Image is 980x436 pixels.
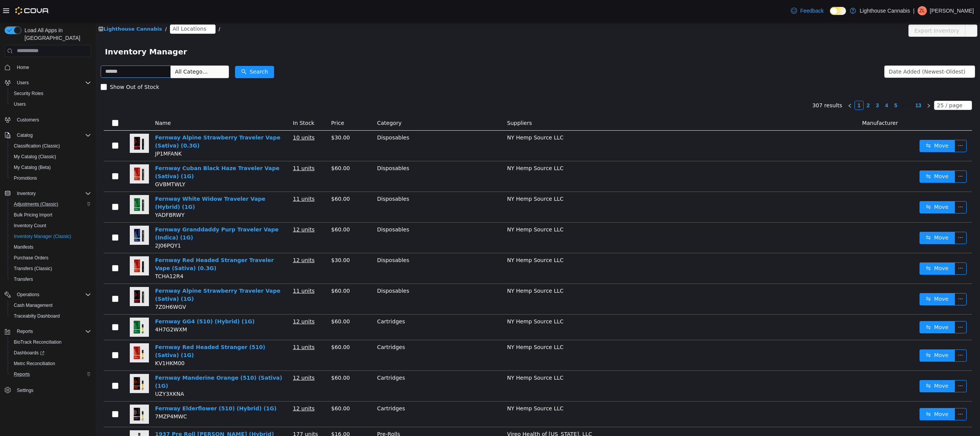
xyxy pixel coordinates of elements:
li: 3 [777,79,786,88]
a: Security Roles [11,89,46,98]
button: Classification (Classic) [8,141,94,151]
button: icon: swapMove [824,241,859,253]
button: Security Roles [8,88,94,99]
td: Cartridges [278,380,408,405]
span: NY Hemp Source LLC [412,143,468,149]
a: Customers [14,115,42,125]
a: Bulk Pricing Import [11,210,56,220]
span: Bulk Pricing Import [11,210,91,220]
span: $60.00 [235,297,254,303]
img: Cova [15,7,49,15]
span: All Locations [77,3,111,11]
td: Cartridges [278,293,408,318]
i: icon: right [831,82,835,86]
span: Settings [17,387,33,393]
span: Purchase Orders [14,255,49,261]
span: Cash Management [14,302,52,308]
u: 177 units [197,409,222,415]
span: Users [11,100,91,109]
span: Inventory Manager [9,24,96,36]
td: Disposables [278,139,408,170]
span: All Categories [79,46,114,54]
button: My Catalog (Classic) [8,151,94,162]
button: Cash Management [8,300,94,311]
button: icon: ellipsis [859,241,871,253]
span: Adjustments (Classic) [11,200,91,209]
u: 10 units [197,113,219,119]
button: Home [2,62,94,73]
span: Purchase Orders [11,253,91,262]
button: Operations [2,289,94,300]
button: icon: searchSearch [139,44,178,56]
u: 11 units [197,266,219,272]
span: Users [14,101,26,107]
span: My Catalog (Beta) [11,163,91,172]
span: $30.00 [235,113,254,119]
a: Purchase Orders [11,253,52,262]
button: Operations [14,290,42,299]
button: Bulk Pricing Import [8,210,94,220]
button: icon: ellipsis [859,271,871,284]
span: Inventory Count [11,221,91,230]
a: Reports [11,370,33,379]
span: Classification (Classic) [11,141,91,151]
img: Fernway Red Headed Stranger Traveler Vape (Sativa) (0.3G) hero shot [34,234,53,254]
div: Zhi Liang [918,6,927,15]
img: Fernway Alpine Strawberry Traveler Vape (Sativa) (1G) hero shot [34,265,53,284]
div: Date Added (Newest-Oldest) [793,44,870,56]
li: Next Page [828,79,838,88]
button: Inventory [14,189,39,198]
a: My Catalog (Classic) [11,152,59,161]
td: Cartridges [278,349,408,380]
span: Manifests [11,243,91,252]
img: Fernway GG4 (510) (Hybrid) (1G) hero shot [34,296,53,315]
button: BioTrack Reconciliation [8,337,94,347]
button: icon: ellipsis [869,3,882,15]
button: Users [14,78,32,87]
span: $30.00 [235,235,254,241]
span: 4H7G2WXM [59,305,91,311]
button: Settings [2,384,94,395]
span: $60.00 [235,205,254,211]
button: Transfers [8,274,94,285]
span: Settings [14,385,91,395]
span: Category [281,98,306,104]
td: Disposables [278,231,408,262]
span: Price [235,98,248,104]
span: Show Out of Stock [11,62,67,68]
td: Disposables [278,170,408,201]
span: NY Hemp Source LLC [412,205,468,211]
button: Inventory Count [8,220,94,231]
button: icon: swapMove [824,179,859,192]
button: Adjustments (Classic) [8,199,94,210]
span: Vireo Health of [US_STATE], LLC [412,409,497,415]
span: NY Hemp Source LLC [412,384,468,390]
u: 12 units [197,353,219,359]
button: Purchase Orders [8,252,94,263]
a: Transfers [11,275,36,284]
a: Transfers (Classic) [11,264,55,273]
span: Inventory [14,189,91,198]
span: $60.00 [235,266,254,272]
span: Security Roles [11,89,91,98]
span: My Catalog (Beta) [14,164,51,170]
a: Dashboards [8,347,94,358]
span: Adjustments (Classic) [14,201,58,207]
span: Customers [14,115,91,125]
a: Fernway Elderflower (510) (Hybrid) (1G) [59,384,181,390]
span: Suppliers [412,98,436,104]
img: Fernway Elderflower (510) (Hybrid) (1G) hero shot [34,383,53,402]
button: Customers [2,114,94,125]
a: 1 [759,79,768,88]
span: NY Hemp Source LLC [412,297,468,303]
button: Manifests [8,242,94,252]
i: icon: left [752,82,756,86]
span: 7MZP4MWC [59,392,91,398]
td: Disposables [278,109,408,139]
img: Fernway Red Headed Stranger (510) (Sativa) (1G) hero shot [34,321,53,341]
td: Cartridges [278,318,408,349]
p: Lighthouse Cannabis [860,6,910,15]
span: $60.00 [235,143,254,149]
a: Metrc Reconciliation [11,359,58,368]
img: Fernway Alpine Strawberry Traveler Vape (Sativa) (0.3G) hero shot [34,112,53,131]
